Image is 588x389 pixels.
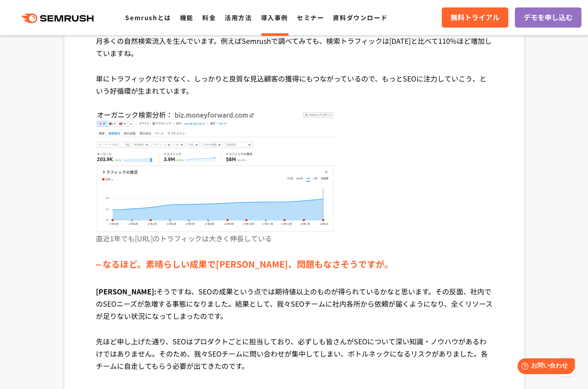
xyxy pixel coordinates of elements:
[96,257,493,271] div: なるほど。素晴らしい成果で[PERSON_NAME]、問題もなさそうですが。
[451,12,500,23] span: 無料トライアル
[180,13,194,22] a: 機能
[96,110,335,233] img: マネーフォワードのオーガニック検索分析結果
[96,233,493,258] p: 直近1年でも[URL]のトラフィックは大きく伸長している
[225,13,252,22] a: 活用方法
[96,285,493,335] p: そうですね、SEOの成果という点では期待値以上のものが得られているかなと思います。その反面、社内でのSEOニーズが急増する事態になりました。結果として、我々SEOチームに社内各所から依頼が届くよ...
[333,13,387,22] a: 資料ダウンロード
[96,286,156,297] span: [PERSON_NAME]:
[96,335,493,385] p: 先ほど申し上げた通り、SEOはプロダクトごとに担当しており、必ずしも皆さんがSEOについて深い知識・ノウハウがあるわけではありません。そのため、我々SEOチームに問い合わせが集中してしまい、ボト...
[510,355,578,379] iframe: Help widget launcher
[297,13,324,22] a: セミナー
[442,7,508,28] a: 無料トライアル
[202,13,216,22] a: 料金
[261,13,288,22] a: 導入事例
[125,13,171,22] a: Semrushとは
[96,72,493,110] p: 単にトラフィックだけでなく、しっかりと良質な見込顧客の獲得にもつながっているので、もっとSEOに注力していこう、という好循環が生まれています。
[515,7,581,28] a: デモを申し込む
[96,22,493,72] p: そこで、本腰を入れてSEOに取り組み始めたのが1年半前くらいからです。現在では積み上げてきた施策が実を結んでいて、毎月多くの自然検索流入を生んでいます。例えばSemrushで調べてみても、検索ト...
[524,12,573,23] span: デモを申し込む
